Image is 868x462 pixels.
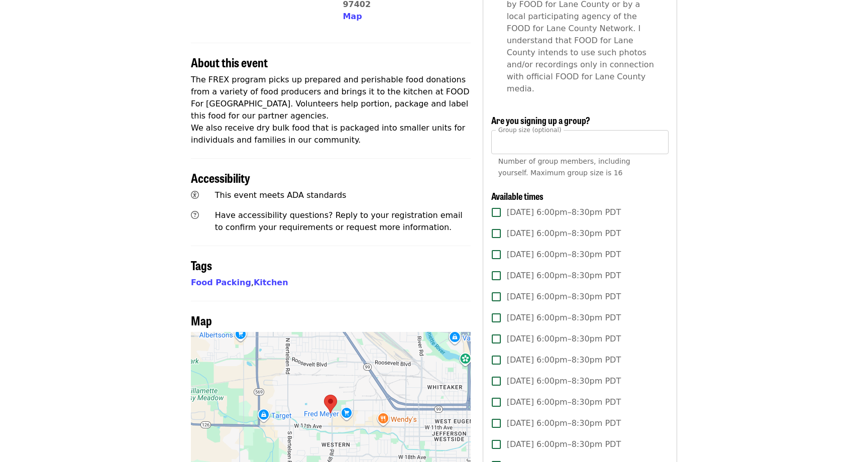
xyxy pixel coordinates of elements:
[191,190,199,200] i: universal-access icon
[507,396,621,408] span: [DATE] 6:00pm–8:30pm PDT
[191,210,199,220] i: question-circle icon
[507,333,621,345] span: [DATE] 6:00pm–8:30pm PDT
[191,311,212,329] span: Map
[507,206,621,218] span: [DATE] 6:00pm–8:30pm PDT
[191,278,254,287] span: ,
[491,130,669,154] input: [object Object]
[191,53,268,71] span: About this event
[215,190,347,200] span: This event meets ADA standards
[507,354,621,366] span: [DATE] 6:00pm–8:30pm PDT
[191,74,471,146] p: The FREX program picks up prepared and perishable food donations from a variety of food producers...
[498,157,630,177] span: Number of group members, including yourself. Maximum group size is 16
[191,278,251,287] a: Food Packing
[507,227,621,240] span: [DATE] 6:00pm–8:30pm PDT
[507,312,621,324] span: [DATE] 6:00pm–8:30pm PDT
[507,375,621,387] span: [DATE] 6:00pm–8:30pm PDT
[507,270,621,282] span: [DATE] 6:00pm–8:30pm PDT
[254,278,288,287] a: Kitchen
[491,189,544,202] span: Available times
[507,249,621,261] span: [DATE] 6:00pm–8:30pm PDT
[191,169,250,186] span: Accessibility
[491,113,590,127] span: Are you signing up a group?
[507,291,621,303] span: [DATE] 6:00pm–8:30pm PDT
[507,438,621,450] span: [DATE] 6:00pm–8:30pm PDT
[507,417,621,429] span: [DATE] 6:00pm–8:30pm PDT
[498,126,561,133] span: Group size (optional)
[215,210,463,232] span: Have accessibility questions? Reply to your registration email to confirm your requirements or re...
[343,12,362,21] span: Map
[191,256,212,274] span: Tags
[343,11,362,23] button: Map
